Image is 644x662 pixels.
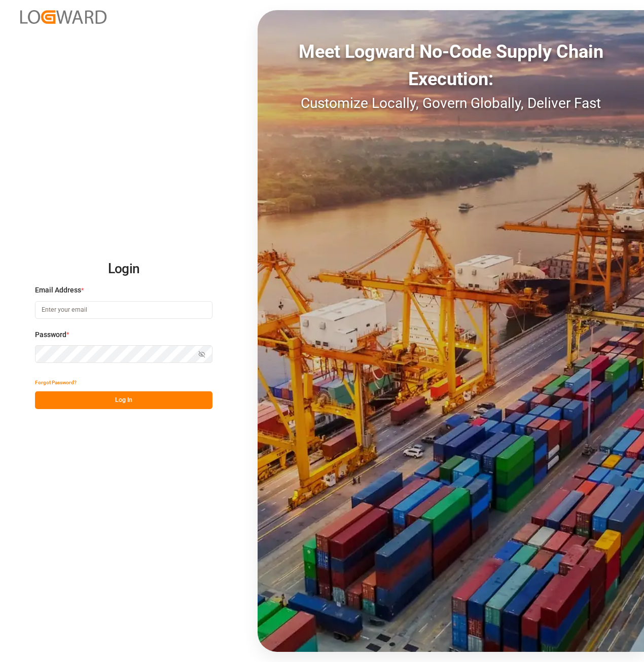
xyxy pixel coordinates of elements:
button: Log In [35,391,212,409]
span: Password [35,329,66,340]
h2: Login [35,253,212,285]
button: Forgot Password? [35,374,77,391]
div: Meet Logward No-Code Supply Chain Execution: [258,38,644,93]
span: Email Address [35,285,81,296]
img: Logward_new_orange.png [20,10,106,24]
div: Customize Locally, Govern Globally, Deliver Fast [258,93,644,114]
input: Enter your email [35,301,212,319]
